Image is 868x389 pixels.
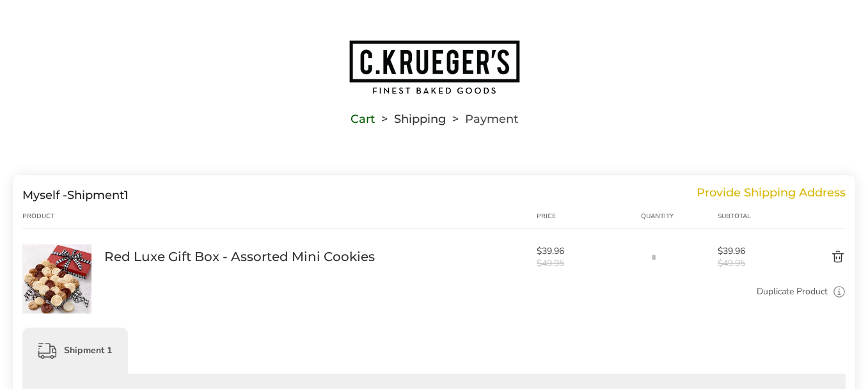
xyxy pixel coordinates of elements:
[641,211,718,221] div: Quantity
[375,115,446,123] li: Shipping
[757,285,828,299] a: Duplicate Product
[13,39,855,95] a: Go to home page
[22,244,91,256] a: Red Luxe Gift Box - Assorted Mini Cookies
[465,115,518,123] span: Payment
[22,188,129,202] div: Shipment
[22,188,67,202] span: Myself -
[351,115,375,123] a: Cart
[537,211,641,221] div: Price
[22,244,91,314] img: Red Luxe Gift Box - Assorted Mini Cookies
[22,211,104,221] div: Product
[641,244,667,270] input: Quantity input
[697,188,846,202] div: Provide Shipping Address
[104,248,375,265] a: Red Luxe Gift Box - Assorted Mini Cookies
[776,250,846,265] button: Delete product
[348,39,521,95] img: C.KRUEGER'S
[124,188,129,202] span: 1
[718,257,776,269] span: $49.95
[718,245,776,257] span: $39.96
[718,211,776,221] div: Subtotal
[22,328,128,374] div: Shipment 1
[537,245,635,257] span: $39.96
[537,257,635,269] span: $49.95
